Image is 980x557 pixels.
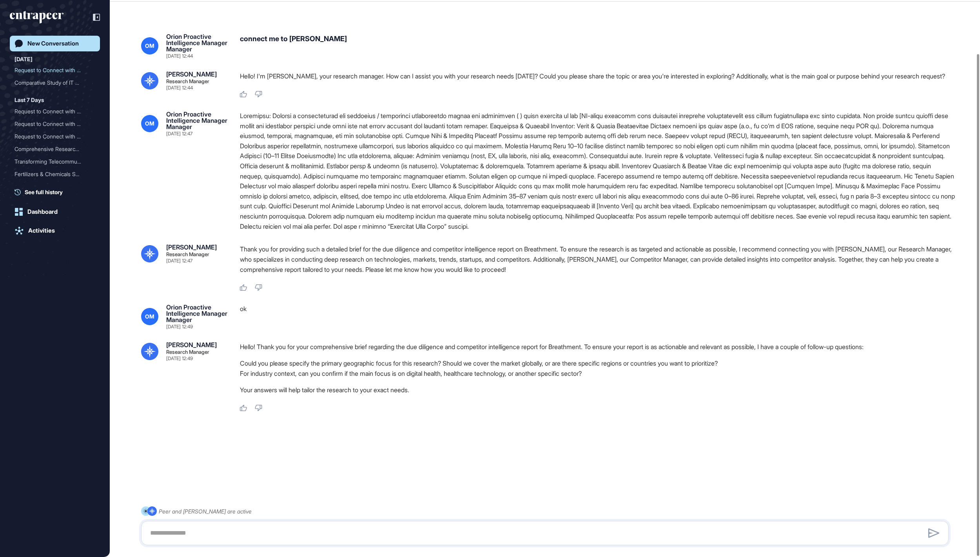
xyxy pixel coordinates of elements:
[240,368,955,379] li: For industry context, can you confirm if the main focus is on digital health, healthcare technolo...
[166,356,193,361] div: [DATE] 12:49
[15,55,33,64] div: [DATE]
[15,105,89,118] div: Request to Connect with R...
[166,131,192,136] div: [DATE] 12:47
[10,36,100,51] a: New Conversation
[166,86,193,90] div: [DATE] 12:44
[10,204,100,220] a: Dashboard
[15,155,89,168] div: Transforming Telecommunic...
[15,118,95,130] div: Request to Connect with Reese
[166,342,217,348] div: [PERSON_NAME]
[15,130,89,143] div: Request to Connect with R...
[240,244,955,275] p: Thank you for providing such a detailed brief for the due diligence and competitor intelligence r...
[166,252,209,257] div: Research Manager
[28,227,55,234] div: Activities
[166,349,209,355] div: Research Manager
[166,71,217,77] div: [PERSON_NAME]
[145,313,154,320] span: OM
[166,324,193,329] div: [DATE] 12:49
[240,358,955,368] li: Could you please specify the primary geographic focus for this research? Should we cover the mark...
[240,304,955,329] div: ok
[166,304,227,323] div: Orion Proactive Intelligence Manager Manager
[15,168,95,180] div: Fertilizers & Chemicals Sektör Analizi: Pazar Dinamikleri, Sürdürülebilirlik ve Stratejik Fırsatlar
[166,244,217,250] div: [PERSON_NAME]
[240,342,955,352] p: Hello! Thank you for your comprehensive brief regarding the due diligence and competitor intellig...
[15,155,95,168] div: Transforming Telecommunications: AI's Impact on Data Strategy, B2B Services, Fintech, Cybersecuri...
[166,33,227,52] div: Orion Proactive Intelligence Manager Manager
[27,208,58,215] div: Dashboard
[240,71,955,81] p: Hello! I'm [PERSON_NAME], your research manager. How can I assist you with your research needs [D...
[240,385,955,395] p: Your answers will help tailor the research to your exact needs.
[15,64,95,76] div: Request to Connect with Reese
[15,143,89,155] div: Comprehensive Research Re...
[15,64,89,76] div: Request to Connect with R...
[145,43,154,49] span: OM
[166,54,193,58] div: [DATE] 12:44
[240,111,955,231] div: Loremipsu: Dolorsi a consecteturad eli seddoeius / temporinci utlaboreetdo magnaa eni adminimven ...
[145,120,154,127] span: OM
[166,258,192,263] div: [DATE] 12:47
[27,40,79,47] div: New Conversation
[15,143,95,155] div: Comprehensive Research Report on AI Transformations in Telecommunications: Focus on Data Strategy...
[15,118,89,130] div: Request to Connect with R...
[10,11,64,24] div: entrapeer-logo
[159,506,252,516] div: Peer and [PERSON_NAME] are active
[240,33,955,58] div: connect me to [PERSON_NAME]
[15,76,95,89] div: Comparative Study of IT Governance Partnership Ecosystems: Analyzing ITSM, RPA, and Low-Code/No-C...
[15,95,44,105] div: Last 7 Days
[15,168,89,180] div: Fertilizers & Chemicals S...
[15,76,89,89] div: Comparative Study of IT G...
[15,188,100,196] a: See full history
[166,111,227,130] div: Orion Proactive Intelligence Manager Manager
[25,188,63,196] span: See full history
[10,223,100,238] a: Activities
[166,79,209,84] div: Research Manager
[15,105,95,118] div: Request to Connect with Reese
[15,130,95,143] div: Request to Connect with Reese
